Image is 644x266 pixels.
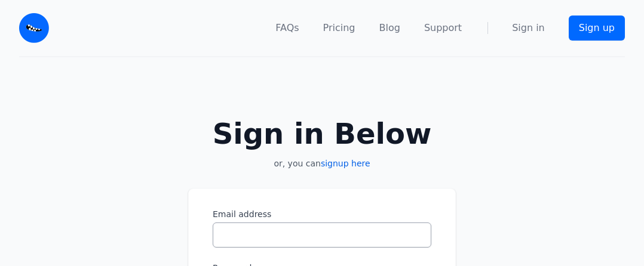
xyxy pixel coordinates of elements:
[569,16,625,41] a: Sign up
[19,13,49,43] img: Email Monster
[379,21,400,35] a: Blog
[275,21,299,35] a: FAQs
[213,208,431,220] label: Email address
[188,157,456,169] p: or, you can
[323,21,355,35] a: Pricing
[512,21,545,35] a: Sign in
[424,21,462,35] a: Support
[321,159,370,168] a: signup here
[188,119,456,148] h2: Sign in Below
